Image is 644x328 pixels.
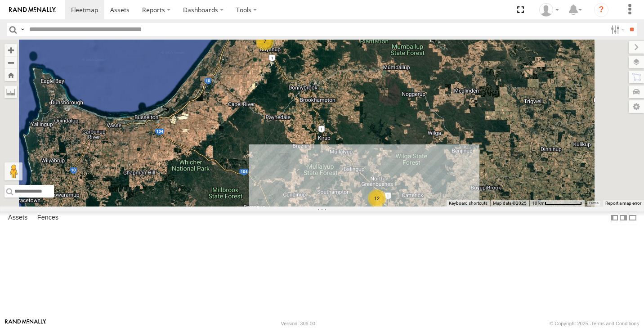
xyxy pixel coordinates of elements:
[9,7,56,13] img: rand-logo.svg
[628,211,637,225] label: Hide Summary Table
[281,321,315,326] div: Version: 306.00
[4,69,17,81] button: Zoom Home
[33,211,63,224] label: Fences
[19,23,26,36] label: Search Query
[4,85,17,98] label: Measure
[591,321,639,326] a: Terms and Conditions
[550,321,639,326] div: © Copyright 2025 -
[607,23,626,36] label: Search Filter Options
[629,100,644,113] label: Map Settings
[5,319,46,328] a: Visit our Website
[536,3,562,17] div: Cody Roberts
[619,211,628,225] label: Dock Summary Table to the Right
[532,201,545,206] span: 10 km
[256,32,274,50] div: 7
[529,200,585,207] button: Map scale: 10 km per 79 pixels
[368,189,386,207] div: 12
[4,162,22,180] button: Drag Pegman onto the map to open Street View
[493,201,527,206] span: Map data ©2025
[449,200,487,207] button: Keyboard shortcuts
[594,3,608,17] i: ?
[4,44,17,56] button: Zoom in
[589,202,599,205] a: Terms (opens in new tab)
[610,211,619,225] label: Dock Summary Table to the Left
[4,211,32,224] label: Assets
[605,201,641,206] a: Report a map error
[4,56,17,69] button: Zoom out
